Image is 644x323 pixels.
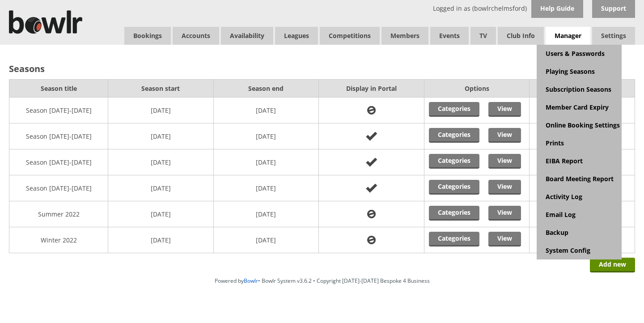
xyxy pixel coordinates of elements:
a: Backup [537,224,622,242]
a: View [488,232,521,246]
a: View [488,154,521,169]
a: Member Card Expiry [537,98,622,116]
a: Activity Log [537,188,622,206]
a: Board Meeting Report [537,170,622,188]
a: Bowlr [244,277,258,285]
img: yes [364,105,379,116]
img: yes [364,234,379,246]
td: [DATE] [108,175,214,201]
td: [DATE] [213,227,319,253]
td: Season title [9,80,108,98]
td: [DATE] [108,149,214,175]
td: [DATE] [213,98,319,123]
a: Categories [429,180,479,195]
td: [DATE] [213,149,319,175]
img: yes [364,208,379,220]
td: Season [DATE]-[DATE] [9,175,108,201]
td: [DATE] [108,98,214,123]
a: System Config [537,242,622,259]
a: Subscription Seasons [537,81,622,98]
a: View [488,128,521,143]
td: Season end [213,80,319,98]
h2: Seasons [9,63,635,75]
td: Season [DATE]-[DATE] [9,123,108,149]
td: Display in Portal [319,80,424,98]
a: Categories [429,128,479,143]
a: Club Info [498,27,544,45]
td: [DATE] [108,227,214,253]
td: Summer 2022 [9,201,108,227]
a: Categories [429,102,479,117]
td: Winter 2022 [9,227,108,253]
td: [DATE] [213,123,319,149]
td: Season [DATE]-[DATE] [9,149,108,175]
a: View [488,180,521,195]
span: Members [381,27,428,45]
span: Settings [592,27,635,45]
a: Playing Seasons [537,63,622,81]
td: Season start [108,80,214,98]
span: Powered by • Bowlr System v3.6.2 • Copyright [DATE]-[DATE] Bespoke 4 Business [215,277,430,285]
a: Categories [429,154,479,169]
a: View [488,102,521,117]
a: Availability [221,27,273,45]
td: [DATE] [108,123,214,149]
a: Online Booking Settings [537,116,622,134]
span: TV [470,27,496,45]
a: Categories [429,232,479,246]
a: Leagues [275,27,318,45]
span: Manager [546,27,590,45]
span: Accounts [173,27,219,45]
img: no [362,183,381,194]
a: Events [430,27,469,45]
img: no [362,157,381,168]
a: Bookings [124,27,171,45]
td: Options [424,80,530,98]
a: Email Log [537,206,622,224]
a: Categories [429,206,479,221]
a: Competitions [320,27,380,45]
td: [DATE] [213,201,319,227]
img: no [362,131,381,142]
a: Users & Passwords [537,45,622,63]
td: Season [DATE]-[DATE] [9,98,108,123]
td: [DATE] [213,175,319,201]
a: View [488,206,521,221]
td: [DATE] [108,201,214,227]
td: Handbook [530,80,635,98]
a: Prints [537,134,622,152]
a: EIBA Report [537,152,622,170]
a: Add new [590,258,635,272]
